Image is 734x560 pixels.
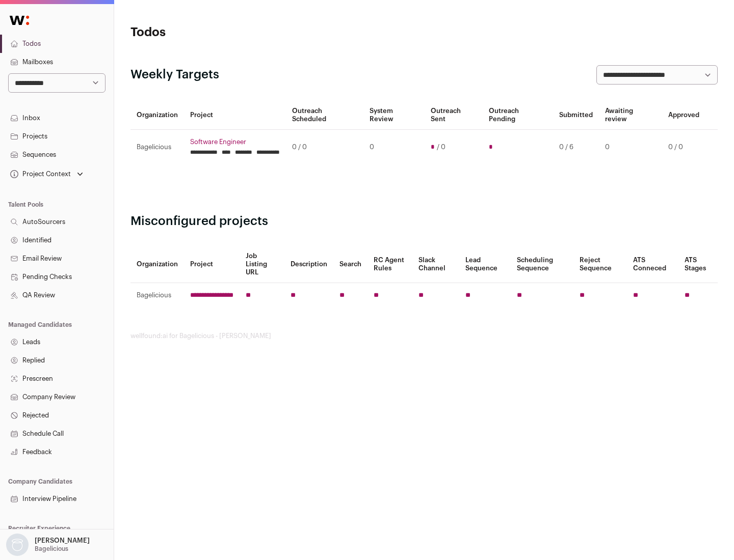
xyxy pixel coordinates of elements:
[662,101,705,130] th: Approved
[627,246,678,283] th: ATS Conneced
[130,213,718,230] h2: Misconfigured projects
[573,246,627,283] th: Reject Sequence
[35,537,90,545] p: [PERSON_NAME]
[412,246,459,283] th: Slack Channel
[130,130,184,165] td: Bagelicious
[4,10,35,31] img: Wellfound
[6,534,29,556] img: nopic.png
[286,101,363,130] th: Outreach Scheduled
[35,545,68,553] p: Bagelicious
[662,130,705,165] td: 0 / 0
[425,101,483,130] th: Outreach Sent
[284,246,333,283] th: Description
[4,534,92,556] button: Open dropdown
[437,143,445,151] span: / 0
[190,138,280,146] a: Software Engineer
[599,130,662,165] td: 0
[333,246,368,283] th: Search
[553,130,599,165] td: 0 / 6
[678,246,718,283] th: ATS Stages
[130,332,718,340] footer: wellfound:ai for Bagelicious - [PERSON_NAME]
[363,130,424,165] td: 0
[8,170,71,178] div: Project Context
[483,101,553,130] th: Outreach Pending
[8,167,85,181] button: Open dropdown
[184,246,240,283] th: Project
[130,24,326,41] h1: Todos
[286,130,363,165] td: 0 / 0
[130,67,219,83] h2: Weekly Targets
[363,101,424,130] th: System Review
[130,283,184,308] td: Bagelicious
[368,246,412,283] th: RC Agent Rules
[459,246,511,283] th: Lead Sequence
[553,101,599,130] th: Submitted
[599,101,662,130] th: Awaiting review
[184,101,286,130] th: Project
[240,246,284,283] th: Job Listing URL
[130,246,184,283] th: Organization
[130,101,184,130] th: Organization
[511,246,573,283] th: Scheduling Sequence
